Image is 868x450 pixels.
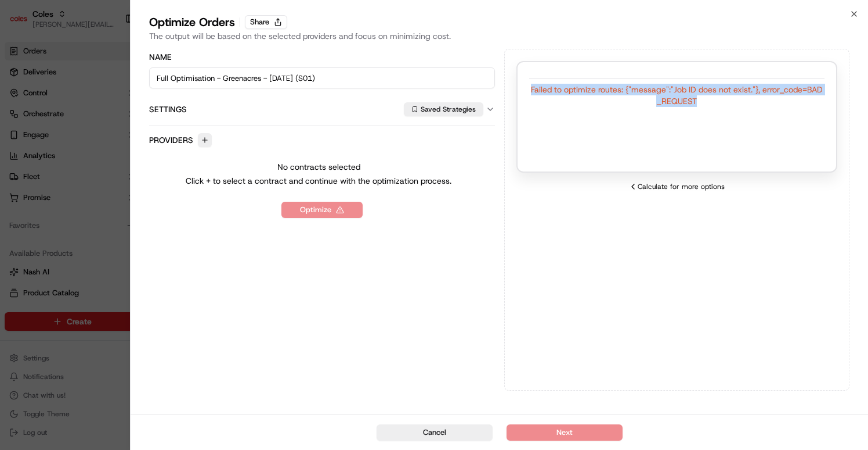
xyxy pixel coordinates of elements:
[12,169,30,188] img: Joseph V.
[404,102,483,116] button: Saved Strategies
[12,230,21,239] div: 📗
[149,51,172,63] label: Name
[82,256,140,266] a: Powered byPylon
[149,93,494,126] button: SettingsSaved Strategies
[149,103,401,115] label: Settings
[149,30,849,42] div: The output will be based on the selected providers and focus on minimizing cost.
[12,111,32,132] img: 1736555255976-a54dd68f-1ca7-489b-9aae-adbdc363a1c4
[529,84,824,107] div: Failed to optimize routes: {"message":"Job ID does not exist."}, error_code=BAD_REQUEST
[23,181,32,190] img: 1736555255976-a54dd68f-1ca7-489b-9aae-adbdc363a1c4
[245,15,287,29] button: Share
[377,424,493,441] button: Cancel
[36,180,94,190] span: [PERSON_NAME]
[103,180,126,190] span: [DATE]
[7,224,93,245] a: 📗Knowledge Base
[93,224,191,245] a: 💻API Documentation
[197,115,211,128] button: Start new chat
[149,14,235,30] div: Optimize Orders
[12,151,78,160] div: Past conversations
[149,134,193,146] label: Providers
[180,149,211,163] button: See all
[98,230,107,239] div: 💻
[12,12,35,35] img: Nash
[52,123,160,132] div: We're available if you need us!
[277,161,360,173] p: No contracts selected
[23,228,89,240] span: Knowledge Base
[12,47,211,65] p: Welcome 👋
[96,180,100,190] span: •
[149,67,494,88] input: Label (optional)
[186,175,451,187] p: Click + to select a contract and continue with the optimization process.
[115,257,140,266] span: Pylon
[516,182,837,191] div: Calculate for more options
[24,111,45,132] img: 1756434665150-4e636765-6d04-44f2-b13a-1d7bbed723a0
[110,228,186,240] span: API Documentation
[30,75,209,87] input: Got a question? Start typing here...
[52,111,190,123] div: Start new chat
